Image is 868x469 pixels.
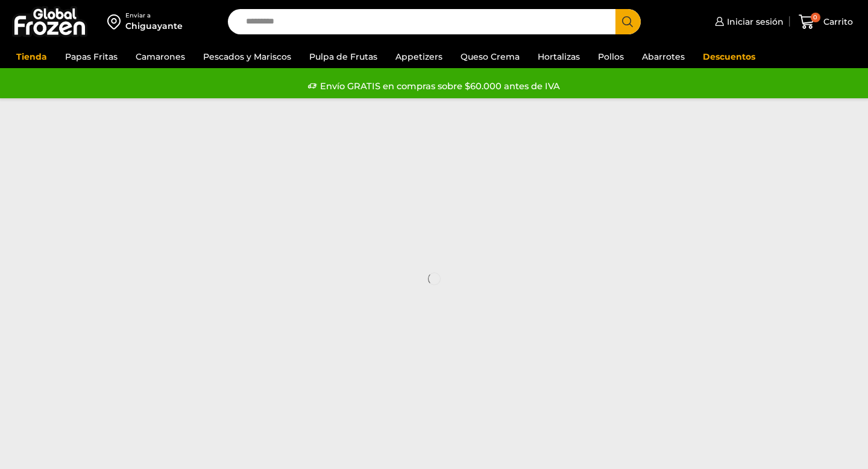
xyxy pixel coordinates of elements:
[10,45,53,68] a: Tienda
[697,45,761,68] a: Descuentos
[592,45,630,68] a: Pollos
[125,20,183,32] div: Chiguayante
[811,13,820,22] span: 0
[107,11,125,32] img: address-field-icon.svg
[59,45,124,68] a: Papas Fritas
[636,45,691,68] a: Abarrotes
[303,45,383,68] a: Pulpa de Frutas
[197,45,297,68] a: Pescados y Mariscos
[712,10,784,34] a: Iniciar sesión
[130,45,191,68] a: Camarones
[454,45,526,68] a: Queso Crema
[820,16,853,28] span: Carrito
[796,8,856,36] a: 0 Carrito
[532,45,586,68] a: Hortalizas
[389,45,448,68] a: Appetizers
[615,9,641,34] button: Search button
[724,16,784,28] span: Iniciar sesión
[125,11,183,20] div: Enviar a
